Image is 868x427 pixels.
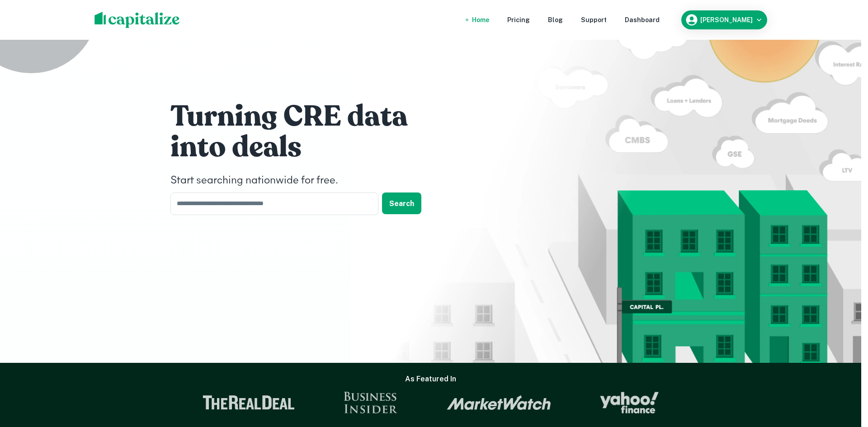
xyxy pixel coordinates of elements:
h4: Start searching nationwide for free. [170,173,442,189]
div: Dashboard [625,15,660,25]
div: Home [472,15,489,25]
div: Blog [548,15,563,25]
h6: [PERSON_NAME] [700,17,753,23]
h1: into deals [170,129,442,165]
h6: As Featured In [405,374,456,385]
img: Yahoo Finance [600,392,659,413]
div: Support [581,15,607,25]
img: Market Watch [447,395,551,410]
iframe: Chat Widget [823,355,868,398]
div: Pricing [507,15,530,25]
button: Search [382,192,421,214]
img: Business Insider [344,392,398,413]
img: capitalize-logo.png [94,12,180,28]
img: The Real Deal [203,395,295,410]
h1: Turning CRE data [170,99,442,135]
